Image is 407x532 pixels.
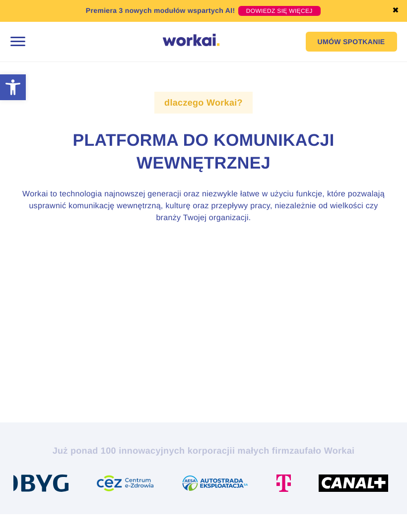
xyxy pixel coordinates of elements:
[232,446,289,456] i: i małych firm
[13,445,394,457] h2: Już ponad 100 innowacyjnych korporacji zaufało Workai
[86,5,235,16] p: Premiera 3 nowych modułów wspartych AI!
[154,92,253,114] label: dlaczego Workai?
[238,6,321,16] a: DOWIEDZ SIĘ WIĘCEJ
[17,188,390,224] h3: Workai to technologia najnowszej generacji oraz niezwykle łatwe w użyciu funkcje, które pozwalają...
[392,7,399,15] a: ✖
[306,32,397,52] a: UMÓW SPOTKANIE
[13,129,394,175] h1: Platforma do komunikacji wewnętrznej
